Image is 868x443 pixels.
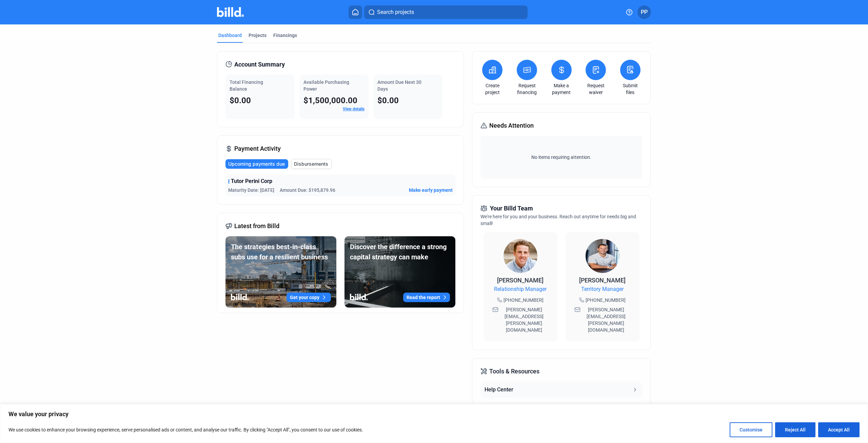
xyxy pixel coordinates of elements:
[294,161,328,167] span: Disbursements
[8,410,860,418] p: We value your privacy
[730,422,772,437] button: Customise
[550,82,573,96] a: Make a payment
[218,32,242,39] div: Dashboard
[818,422,860,437] button: Accept All
[641,8,648,16] span: PP
[377,96,399,105] span: $0.00
[618,82,642,96] a: Submit files
[494,285,547,293] span: Relationship Manager
[364,5,528,19] button: Search projects
[480,382,642,398] button: Help Center
[504,297,544,303] span: [PHONE_NUMBER]
[480,214,636,226] span: We're here for you and your business. Reach out anytime for needs big and small!
[581,285,624,293] span: Territory Manager
[489,121,534,130] span: Needs Attention
[409,187,453,193] button: Make early payment
[515,82,539,96] a: Request financing
[579,277,626,284] span: [PERSON_NAME]
[231,242,331,262] div: The strategies best-in-class subs use for a resilient business
[490,204,533,213] span: Your Billd Team
[489,367,539,376] span: Tools & Resources
[584,82,608,96] a: Request waiver
[377,79,421,92] span: Amount Due Next 30 Days
[231,177,272,185] span: Tutor Perini Corp
[249,32,267,39] div: Projects
[234,144,281,153] span: Payment Activity
[234,221,279,231] span: Latest from Billd
[377,8,414,16] span: Search projects
[228,161,285,167] span: Upcoming payments due
[291,159,332,169] button: Disbursements
[483,154,639,161] span: No items requiring attention.
[403,293,450,302] button: Read the report
[586,239,619,273] img: Territory Manager
[350,242,450,262] div: Discover the difference a strong capital strategy can make
[582,306,631,333] span: [PERSON_NAME][EMAIL_ADDRESS][PERSON_NAME][DOMAIN_NAME]
[775,422,815,437] button: Reject All
[480,82,504,96] a: Create project
[273,32,297,39] div: Financings
[228,187,274,193] span: Maturity Date: [DATE]
[217,7,244,17] img: Billd Company Logo
[504,239,537,273] img: Relationship Manager
[500,306,549,333] span: [PERSON_NAME][EMAIL_ADDRESS][PERSON_NAME][DOMAIN_NAME]
[287,293,331,302] button: Get your copy
[637,5,651,19] button: PP
[280,187,335,193] span: Amount Due: $195,879.96
[225,159,288,169] button: Upcoming payments due
[230,96,251,105] span: $0.00
[480,403,642,420] button: Resource Center
[303,79,349,92] span: Available Purchasing Power
[497,277,544,284] span: [PERSON_NAME]
[343,107,364,111] a: View details
[234,60,285,69] span: Account Summary
[8,426,363,434] p: We use cookies to enhance your browsing experience, serve personalised ads or content, and analys...
[303,96,357,105] span: $1,500,000.00
[230,79,263,92] span: Total Financing Balance
[485,386,513,394] div: Help Center
[586,297,626,303] span: [PHONE_NUMBER]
